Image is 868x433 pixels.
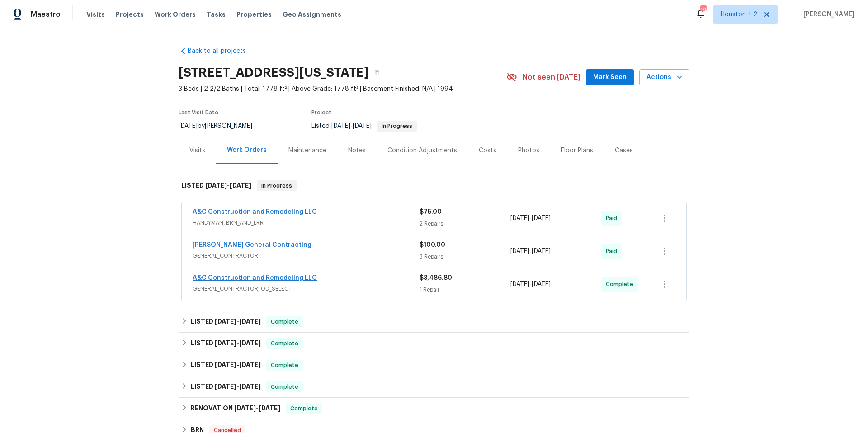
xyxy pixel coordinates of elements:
span: [DATE] [510,281,529,287]
a: Back to all projects [179,47,265,56]
h6: LISTED [191,338,261,349]
button: Actions [639,69,689,86]
span: Last Visit Date [179,110,218,115]
span: Not seen [DATE] [523,73,580,82]
span: Complete [287,404,321,413]
div: Work Orders [227,146,267,155]
span: [DATE] [230,182,251,188]
a: A&C Construction and Remodeling LLC [193,275,317,281]
button: Mark Seen [586,69,634,86]
span: - [510,214,551,223]
span: Geo Assignments [283,10,341,19]
div: LISTED [DATE]-[DATE]Complete [179,376,689,398]
span: Complete [267,382,302,391]
span: - [234,405,280,411]
span: GENERAL_CONTRACTOR, OD_SELECT [193,284,420,293]
span: [DATE] [510,248,529,254]
span: Project [311,110,331,115]
div: LISTED [DATE]-[DATE]Complete [179,311,689,333]
span: [DATE] [239,340,261,346]
span: [DATE] [234,405,256,411]
span: [DATE] [179,123,198,129]
button: Copy Address [369,65,385,81]
span: - [205,182,251,188]
span: GENERAL_CONTRACTOR [193,251,420,260]
span: [DATE] [215,340,236,346]
span: [DATE] [215,383,236,390]
span: Tasks [207,11,226,18]
span: Actions [646,72,682,83]
div: Visits [189,146,205,155]
div: 2 Repairs [420,219,510,228]
div: Cases [615,146,633,155]
span: [DATE] [239,318,261,325]
span: $75.00 [420,209,442,215]
span: [DATE] [532,215,551,221]
span: [DATE] [532,281,551,287]
div: RENOVATION [DATE]-[DATE]Complete [179,398,689,419]
div: Maintenance [288,146,326,155]
span: Complete [606,280,637,289]
span: Listed [311,123,417,129]
span: Houston + 2 [721,10,757,19]
div: LISTED [DATE]-[DATE]Complete [179,354,689,376]
span: In Progress [378,123,416,129]
span: In Progress [258,181,296,190]
div: Costs [479,146,496,155]
div: 1 Repair [420,285,510,294]
h6: LISTED [181,180,251,191]
span: [DATE] [205,182,227,188]
div: Floor Plans [561,146,593,155]
span: Paid [606,247,621,256]
span: - [215,362,261,368]
div: Photos [518,146,539,155]
h6: LISTED [191,381,261,392]
span: Work Orders [155,10,196,19]
h2: [STREET_ADDRESS][US_STATE] [179,68,369,77]
span: [DATE] [239,362,261,368]
div: LISTED [DATE]-[DATE]In Progress [179,171,689,200]
span: [DATE] [510,215,529,221]
span: 3 Beds | 2 2/2 Baths | Total: 1778 ft² | Above Grade: 1778 ft² | Basement Finished: N/A | 1994 [179,85,506,94]
h6: LISTED [191,316,261,327]
span: Mark Seen [593,72,627,83]
div: by [PERSON_NAME] [179,121,263,132]
span: - [215,318,261,325]
span: Visits [86,10,105,19]
span: [DATE] [353,123,372,129]
span: [DATE] [215,318,236,325]
span: - [215,383,261,390]
span: Complete [267,317,302,326]
span: Complete [267,339,302,348]
span: $3,486.80 [420,275,452,281]
div: 18 [700,5,706,14]
span: [DATE] [239,383,261,390]
span: - [510,247,551,256]
span: [PERSON_NAME] [800,10,854,19]
div: Notes [348,146,366,155]
span: [DATE] [331,123,350,129]
span: $100.00 [420,242,445,248]
a: A&C Construction and Remodeling LLC [193,209,317,215]
span: Paid [606,214,621,223]
span: [DATE] [259,405,280,411]
a: [PERSON_NAME] General Contracting [193,242,311,248]
span: [DATE] [215,362,236,368]
span: HANDYMAN, BRN_AND_LRR [193,218,420,227]
span: Projects [116,10,144,19]
h6: RENOVATION [191,403,280,414]
div: LISTED [DATE]-[DATE]Complete [179,333,689,354]
span: - [510,280,551,289]
span: Maestro [31,10,61,19]
div: 3 Repairs [420,252,510,261]
span: - [331,123,372,129]
span: Complete [267,361,302,370]
span: - [215,340,261,346]
span: [DATE] [532,248,551,254]
h6: LISTED [191,360,261,371]
div: Condition Adjustments [387,146,457,155]
span: Properties [236,10,272,19]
